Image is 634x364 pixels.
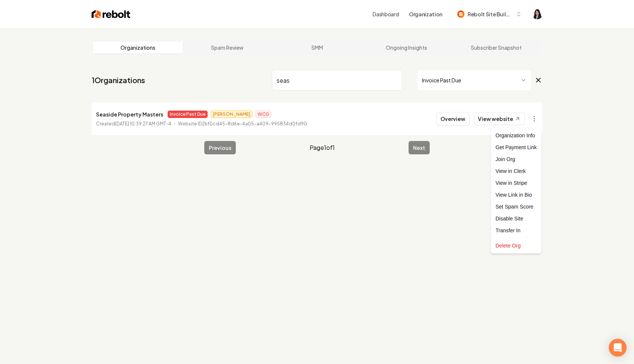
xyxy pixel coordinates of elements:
[493,240,540,252] div: Delete Org
[493,189,540,201] a: View Link in Bio
[493,201,540,213] div: Set Spam Score
[493,129,540,141] div: Organization Info
[493,165,540,177] a: View in Clerk
[493,153,540,165] div: Join Org
[493,177,540,189] a: View in Stripe
[493,224,540,236] div: Transfer In
[493,213,540,224] div: Disable Site
[493,141,540,153] div: Get Payment Link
